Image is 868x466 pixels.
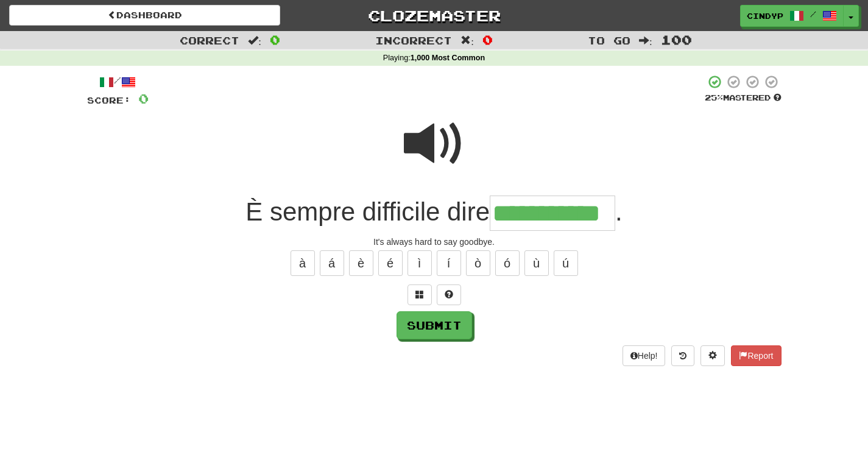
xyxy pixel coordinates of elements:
[9,5,280,26] a: Dashboard
[87,74,149,90] div: /
[747,10,783,21] span: cindyp
[349,250,373,276] button: è
[437,284,461,305] button: Single letter hint - you only get 1 per sentence and score half the points! alt+h
[639,35,652,46] span: :
[623,345,666,366] button: Help!
[460,35,474,46] span: :
[397,311,472,339] button: Submit
[270,32,280,47] span: 0
[731,345,781,366] button: Report
[705,93,782,104] div: Mastered
[705,93,723,102] span: 25 %
[245,197,490,226] span: È sempre difficile dire
[320,250,344,276] button: á
[437,250,461,276] button: í
[524,250,549,276] button: ù
[378,250,403,276] button: é
[411,54,485,62] strong: 1,000 Most Common
[138,91,149,106] span: 0
[466,250,490,276] button: ò
[740,5,844,27] a: cindyp /
[87,95,131,105] span: Score:
[482,32,493,47] span: 0
[87,236,782,248] div: It's always hard to say goodbye.
[588,34,630,46] span: To go
[671,345,694,366] button: Round history (alt+y)
[375,34,452,46] span: Incorrect
[495,250,520,276] button: ó
[180,34,239,46] span: Correct
[661,32,692,47] span: 100
[298,5,570,26] a: Clozemaster
[291,250,315,276] button: à
[248,35,261,46] span: :
[554,250,578,276] button: ú
[408,284,432,305] button: Switch sentence to multiple choice alt+p
[810,10,816,18] span: /
[408,250,432,276] button: ì
[615,197,623,226] span: .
